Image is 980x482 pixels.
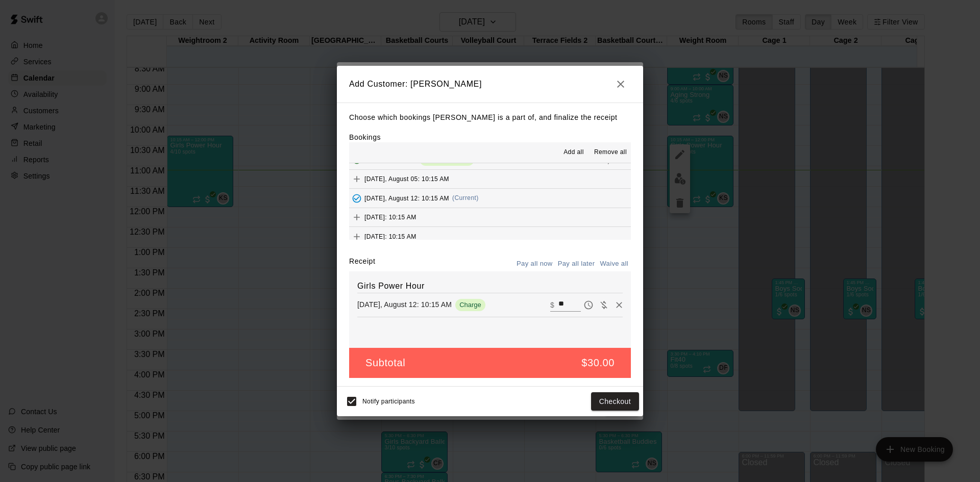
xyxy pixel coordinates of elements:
[616,156,631,163] span: Remove
[594,147,627,158] span: Remove all
[590,144,631,161] button: Remove all
[555,256,598,272] button: Pay all later
[349,208,631,227] button: Add[DATE]: 10:15 AM
[362,398,415,405] span: Notify participants
[364,214,416,221] span: [DATE]: 10:15 AM
[364,194,449,201] span: [DATE], August 12: 10:15 AM
[337,66,643,103] h2: Add Customer: [PERSON_NAME]
[596,300,611,309] span: Waive payment
[581,300,596,309] span: Pay later
[452,194,479,201] span: (Current)
[550,300,554,310] p: $
[455,301,485,309] span: Charge
[364,233,416,240] span: [DATE]: 10:15 AM
[349,256,375,272] label: Receipt
[514,256,555,272] button: Pay all now
[349,111,631,124] p: Choose which bookings [PERSON_NAME] is a part of, and finalize the receipt
[364,156,416,163] span: [DATE]: 10:15 AM
[600,156,616,163] span: Reschedule
[349,213,364,221] span: Add
[597,256,631,272] button: Waive all
[349,133,381,141] label: Bookings
[349,189,631,208] button: Added - Collect Payment[DATE], August 12: 10:15 AM(Current)
[581,356,615,370] h5: $30.00
[357,280,623,293] h6: Girls Power Hour
[557,144,590,161] button: Add all
[349,191,364,206] button: Added - Collect Payment
[349,170,631,189] button: Add[DATE], August 05: 10:15 AM
[364,175,449,182] span: [DATE], August 05: 10:15 AM
[349,174,364,182] span: Add
[349,232,364,240] span: Add
[365,356,405,370] h5: Subtotal
[563,147,584,158] span: Add all
[611,297,627,313] button: Remove
[591,392,639,411] button: Checkout
[357,299,452,310] p: [DATE], August 12: 10:15 AM
[349,227,631,246] button: Add[DATE]: 10:15 AM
